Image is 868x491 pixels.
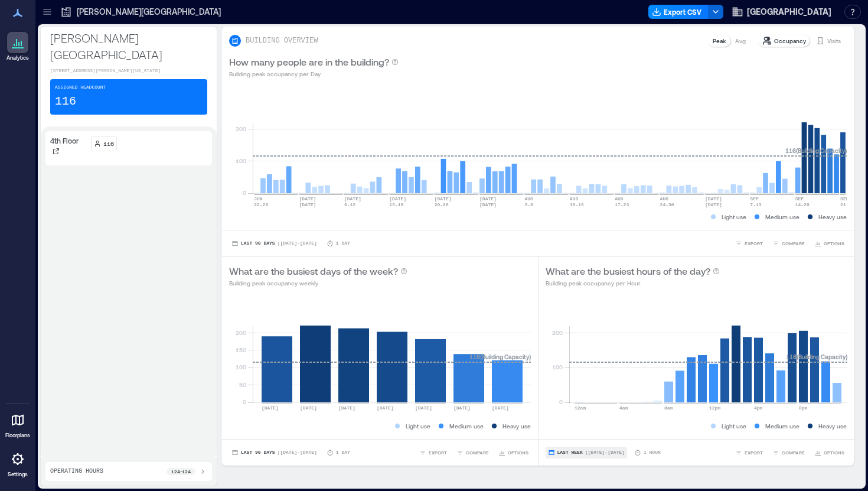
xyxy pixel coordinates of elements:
text: AUG [660,196,669,201]
text: 10-16 [570,202,584,207]
span: EXPORT [745,449,763,456]
tspan: 50 [239,381,246,388]
text: [DATE] [435,196,452,201]
text: 8pm [799,405,808,411]
text: 4pm [754,405,763,411]
p: Light use [406,421,430,431]
text: 4am [619,405,628,411]
text: 12pm [709,405,720,411]
button: EXPORT [733,238,765,249]
text: [DATE] [705,196,722,201]
p: 1 Hour [644,449,661,456]
p: Building peak occupancy per Hour [546,278,720,288]
p: 116 [103,139,114,148]
text: 22-28 [254,202,268,207]
p: Light use [722,421,746,431]
p: Floorplans [5,432,30,439]
text: JUN [254,196,263,201]
text: [DATE] [492,405,509,411]
p: Analytics [6,54,29,61]
a: Analytics [3,28,32,65]
text: 17-23 [615,202,629,207]
p: BUILDING OVERVIEW [246,36,318,45]
button: OPTIONS [812,238,847,249]
text: [DATE] [377,405,394,411]
p: Avg [735,36,746,45]
text: [DATE] [262,405,279,411]
button: Export CSV [648,5,709,19]
button: Last 90 Days |[DATE]-[DATE] [229,447,319,459]
text: [DATE] [299,196,316,201]
text: [DATE] [338,405,355,411]
p: Building peak occupancy weekly [229,278,407,288]
tspan: 100 [552,363,562,370]
tspan: 0 [243,189,246,196]
p: What are the busiest hours of the day? [546,264,710,278]
span: OPTIONS [824,240,844,247]
text: [DATE] [479,202,497,207]
button: [GEOGRAPHIC_DATA] [728,2,835,21]
text: AUG [570,196,579,201]
text: [DATE] [300,405,317,411]
text: [DATE] [705,202,722,207]
button: Last Week |[DATE]-[DATE] [546,447,627,459]
text: 21-27 [840,202,854,207]
p: Light use [722,212,746,222]
text: [DATE] [415,405,432,411]
span: COMPARE [782,240,805,247]
text: [DATE] [389,196,406,201]
p: Medium use [765,212,800,222]
span: [GEOGRAPHIC_DATA] [747,6,831,18]
tspan: 200 [236,125,246,132]
button: COMPARE [770,238,807,249]
span: OPTIONS [824,449,844,456]
p: Peak [713,36,726,45]
p: 4th Floor [50,136,79,145]
p: 1 Day [336,240,350,247]
p: Building peak occupancy per Day [229,69,399,79]
p: Operating Hours [50,467,103,476]
text: AUG [524,196,533,201]
tspan: 200 [552,329,562,336]
p: 1 Day [336,449,350,456]
p: Heavy use [502,421,531,431]
tspan: 0 [559,398,562,405]
p: Medium use [449,421,484,431]
button: Last 90 Days |[DATE]-[DATE] [229,238,319,249]
a: Settings [4,445,32,482]
text: [DATE] [344,196,361,201]
text: 24-30 [660,202,674,207]
p: How many people are in the building? [229,55,389,69]
span: COMPARE [466,449,489,456]
button: EXPORT [733,447,765,459]
text: 12am [575,405,586,411]
text: SEP [750,196,759,201]
button: OPTIONS [812,447,847,459]
text: SEP [795,196,804,201]
text: SEP [840,196,849,201]
button: COMPARE [770,447,807,459]
button: COMPARE [454,447,491,459]
tspan: 150 [236,346,246,353]
p: [PERSON_NAME][GEOGRAPHIC_DATA] [50,30,207,63]
p: [PERSON_NAME][GEOGRAPHIC_DATA] [77,6,221,18]
button: EXPORT [417,447,449,459]
text: 3-9 [524,202,533,207]
p: Visits [827,36,841,45]
tspan: 0 [243,398,246,405]
a: Floorplans [2,406,34,443]
p: 116 [55,93,76,110]
text: [DATE] [299,202,316,207]
text: 14-20 [795,202,810,207]
text: [DATE] [453,405,471,411]
tspan: 100 [236,157,246,164]
tspan: 200 [236,329,246,336]
text: 6-12 [344,202,355,207]
text: 8am [664,405,673,411]
p: Assigned Headcount [55,84,106,91]
text: 13-19 [389,202,403,207]
p: [STREET_ADDRESS][PERSON_NAME][US_STATE] [50,67,207,74]
span: OPTIONS [508,449,528,456]
button: OPTIONS [496,447,531,459]
p: Settings [8,471,28,478]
